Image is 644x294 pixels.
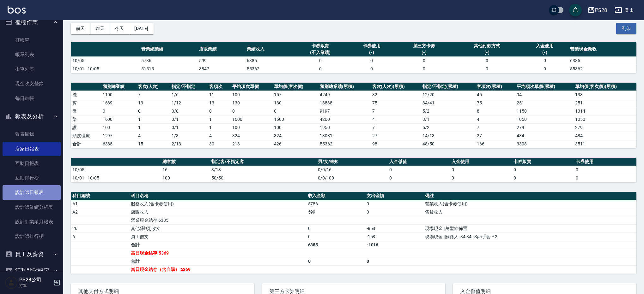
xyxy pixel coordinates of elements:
[421,123,475,132] td: 5 / 2
[3,127,61,141] a: 報表目錄
[231,123,272,132] td: 100
[140,42,197,57] th: 營業總業績
[316,158,388,166] th: 男/女/未知
[475,115,515,123] td: 4
[318,123,370,132] td: 1950
[307,192,365,200] th: 收入金額
[3,62,61,76] a: 掛單列表
[318,99,370,107] td: 18838
[3,156,61,171] a: 互助日報表
[272,132,319,140] td: 324
[293,65,348,73] td: 0
[421,107,475,115] td: 5 / 2
[521,65,568,73] td: 0
[71,23,90,34] button: 前天
[140,65,197,73] td: 51515
[170,91,208,99] td: 1 / 6
[3,142,61,156] a: 店家日報表
[475,83,515,91] th: 客項次(累積)
[515,132,574,140] td: 484
[307,241,365,249] td: 6385
[421,115,475,123] td: 3 / 1
[512,166,574,174] td: 0
[161,174,210,182] td: 100
[137,91,170,99] td: 7
[170,107,208,115] td: 0 / 0
[348,56,395,65] td: 0
[272,123,319,132] td: 100
[101,107,137,115] td: 0
[318,140,370,148] td: 55362
[397,43,452,49] div: 第三方卡券
[71,200,129,208] td: A1
[450,158,512,166] th: 入金使用
[161,166,210,174] td: 16
[3,33,61,47] a: 打帳單
[71,192,636,274] table: a dense table
[574,107,636,115] td: 1314
[365,224,423,232] td: -858
[421,140,475,148] td: 48/50
[307,200,365,208] td: 5786
[371,99,421,107] td: 75
[522,43,567,49] div: 入金使用
[318,91,370,99] td: 4249
[371,123,421,132] td: 7
[395,65,453,73] td: 0
[316,166,388,174] td: 0/0/16
[515,83,574,91] th: 平均項次單價(累積)
[71,56,140,65] td: 10/05
[568,65,636,73] td: 55362
[475,123,515,132] td: 7
[423,224,636,232] td: 現場現金 | 萬聖節佈置
[101,123,137,132] td: 100
[574,123,636,132] td: 279
[515,115,574,123] td: 1050
[521,56,568,65] td: 0
[71,65,140,73] td: 10/01 - 10/05
[71,224,129,232] td: 26
[90,23,110,34] button: 昨天
[208,115,231,123] td: 1
[423,208,636,216] td: 售貨收入
[110,23,130,34] button: 今天
[371,140,421,148] td: 98
[318,115,370,123] td: 4200
[231,99,272,107] td: 130
[208,107,231,115] td: 0
[349,49,394,56] div: (-)
[616,23,636,34] button: 列印
[197,56,245,65] td: 599
[421,91,475,99] td: 12 / 20
[371,91,421,99] td: 32
[585,4,610,17] button: PS28
[574,140,636,148] td: 3511
[208,140,231,148] td: 30
[512,174,574,182] td: 0
[453,56,521,65] td: 0
[208,123,231,132] td: 1
[210,166,316,174] td: 3/13
[365,232,423,241] td: -158
[475,132,515,140] td: 27
[272,107,319,115] td: 0
[71,107,101,115] td: 燙
[395,56,453,65] td: 0
[371,83,421,91] th: 客次(人次)(累積)
[272,91,319,99] td: 157
[272,140,319,148] td: 426
[3,185,61,200] a: 設計師日報表
[197,65,245,73] td: 3847
[137,140,170,148] td: 15
[450,166,512,174] td: 0
[365,192,423,200] th: 支出金額
[421,132,475,140] td: 14 / 13
[307,257,365,265] td: 0
[137,99,170,107] td: 13
[512,158,574,166] th: 卡券販賣
[208,99,231,107] td: 13
[307,232,365,241] td: 0
[129,224,306,232] td: 其他(雜項)收支
[574,132,636,140] td: 484
[3,171,61,185] a: 互助排行榜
